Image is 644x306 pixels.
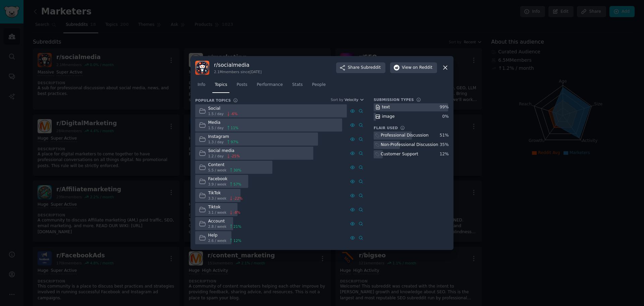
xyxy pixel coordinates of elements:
[231,154,240,158] span: -25 %
[233,210,240,215] span: -8 %
[381,133,429,139] div: Professional Discussion
[208,134,239,140] div: Instagram
[344,97,358,102] span: Velocity
[440,133,449,139] div: 51 %
[208,182,227,187] span: 3.9 / week
[254,80,285,93] a: Performance
[195,80,208,93] a: Info
[208,196,227,201] span: 3.3 / week
[236,82,247,88] span: Posts
[442,114,449,120] div: 0 %
[344,97,364,102] button: Velocity
[233,182,241,187] span: 57 %
[208,238,227,243] span: 2.6 / week
[292,82,303,88] span: Stats
[208,190,243,196] div: TikTok
[336,62,385,73] button: ShareSubreddit
[215,82,227,88] span: Topics
[208,148,240,154] div: Social media
[233,224,241,229] span: 21 %
[208,218,241,224] div: Account
[381,151,418,157] div: Customer Support
[195,61,209,75] img: socialmedia
[381,142,438,148] div: Non-Professional Discussion
[233,196,243,201] span: -22 %
[214,69,262,74] div: 2.1M members since [DATE]
[440,104,449,110] div: 99 %
[208,120,239,126] div: Media
[208,125,224,130] span: 1.5 / day
[440,151,449,157] div: 12 %
[208,176,241,182] div: Facebook
[233,238,241,243] span: 12 %
[208,210,227,215] span: 3.1 / week
[212,80,229,93] a: Topics
[208,140,224,144] span: 1.3 / day
[233,168,241,172] span: 30 %
[231,125,238,130] span: 11 %
[195,98,231,103] h3: Popular Topics
[208,111,224,116] span: 1.5 / day
[208,168,227,172] span: 5.5 / week
[208,204,240,210] div: Tiktok
[374,125,398,130] h3: Flair Used
[390,62,437,73] button: Viewon Reddit
[214,61,262,68] h3: r/ socialmedia
[208,106,238,112] div: Social
[361,65,381,71] span: Subreddit
[208,154,224,158] span: 1.2 / day
[208,224,227,229] span: 2.8 / week
[208,233,241,239] div: Help
[382,114,395,120] div: image
[234,80,250,93] a: Posts
[231,140,238,144] span: 97 %
[374,97,414,102] h3: Submission Types
[208,162,241,168] div: Content
[331,97,343,102] div: Sort by
[310,80,328,93] a: People
[402,65,432,71] span: View
[440,142,449,148] div: 35 %
[257,82,283,88] span: Performance
[413,65,432,71] span: on Reddit
[198,82,205,88] span: Info
[290,80,305,93] a: Stats
[231,111,237,116] span: -6 %
[348,65,381,71] span: Share
[382,104,390,110] div: text
[312,82,326,88] span: People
